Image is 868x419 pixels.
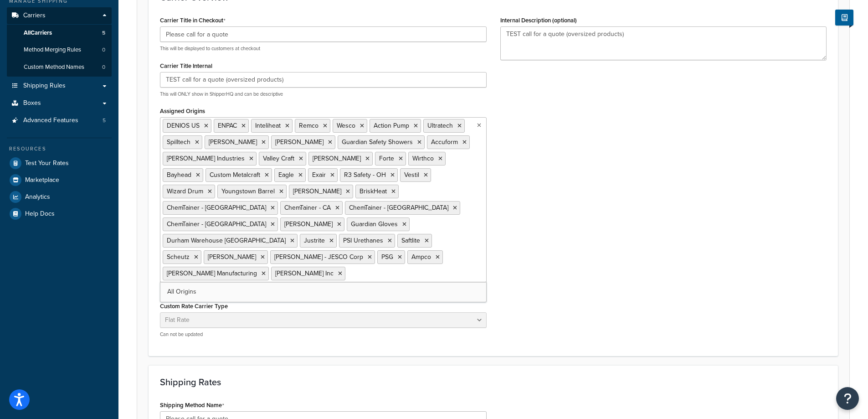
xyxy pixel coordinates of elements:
span: ChemTainer - [GEOGRAPHIC_DATA] [167,219,266,229]
span: Ampco [411,252,431,262]
a: Custom Method Names0 [7,59,112,76]
span: Accuform [431,137,458,147]
a: Test Your Rates [7,155,112,171]
p: This will be displayed to customers at checkout [160,45,487,52]
span: R3 Safety - OH [344,170,386,180]
span: Eagle [278,170,294,180]
span: Help Docs [25,210,55,218]
span: Custom Method Names [24,63,84,71]
a: Carriers [7,7,112,24]
li: Method Merging Rules [7,41,112,58]
span: BriskHeat [360,186,387,196]
span: PSI Urethanes [343,236,383,245]
span: 5 [103,117,106,124]
span: DENIOS US [167,121,200,130]
textarea: TEST call for a quote (oversized products) [500,26,827,60]
label: Internal Description (optional) [500,17,577,24]
span: Remco [299,121,318,130]
span: Ultratech [427,121,453,130]
span: 5 [102,29,105,37]
a: Help Docs [7,206,112,222]
span: Spilltech [167,137,190,147]
a: Marketplace [7,172,112,188]
span: Scheutz [167,252,190,262]
div: Resources [7,145,112,153]
li: Advanced Features [7,112,112,129]
span: ChemTainer - [GEOGRAPHIC_DATA] [349,203,448,212]
span: 0 [102,46,105,54]
span: Vestil [404,170,419,180]
span: [PERSON_NAME] [209,137,257,147]
p: Can not be updated [160,331,487,338]
span: Forte [379,154,394,163]
span: Saftlite [401,236,420,245]
span: Marketplace [25,176,59,184]
button: Show Help Docs [835,10,853,26]
a: All Origins [160,282,486,302]
span: All Origins [167,287,196,296]
span: Bayhead [167,170,191,180]
a: Analytics [7,189,112,205]
span: PSG [381,252,393,262]
span: [PERSON_NAME] Industries [167,154,245,163]
span: [PERSON_NAME] [208,252,256,262]
label: Carrier Title Internal [160,62,212,69]
span: [PERSON_NAME] [275,137,324,147]
span: Custom Metalcraft [210,170,260,180]
span: Justrite [304,236,325,245]
span: Action Pump [374,121,409,130]
span: Analytics [25,193,50,201]
span: ChemTainer - CA [284,203,331,212]
span: Wesco [337,121,355,130]
span: All Carriers [24,29,52,37]
span: ChemTainer - [GEOGRAPHIC_DATA] [167,203,266,212]
span: [PERSON_NAME] [293,186,341,196]
a: Boxes [7,95,112,112]
h3: Shipping Rates [160,377,827,387]
a: Method Merging Rules0 [7,41,112,58]
span: Wirthco [412,154,434,163]
span: Wizard Drum [167,186,203,196]
span: Shipping Rules [23,82,66,90]
button: Open Resource Center [836,387,859,410]
span: Method Merging Rules [24,46,81,54]
label: Custom Rate Carrier Type [160,303,228,310]
span: Boxes [23,99,41,107]
span: [PERSON_NAME] [284,219,333,229]
span: Exair [312,170,326,180]
label: Shipping Method Name [160,402,224,409]
span: Advanced Features [23,117,78,124]
span: [PERSON_NAME] Manufacturing [167,269,257,278]
span: Guardian Safety Showers [342,137,413,147]
span: [PERSON_NAME] Inc [275,269,334,278]
span: Valley Craft [263,154,294,163]
span: Youngstown Barrel [221,186,275,196]
span: ENPAC [218,121,237,130]
span: Inteliheat [255,121,281,130]
p: This will ONLY show in ShipperHQ and can be descriptive [160,91,487,98]
a: AllCarriers5 [7,25,112,41]
label: Carrier Title in Checkout [160,17,226,24]
span: 0 [102,63,105,71]
label: Assigned Origins [160,108,205,114]
span: [PERSON_NAME] [313,154,361,163]
a: Advanced Features5 [7,112,112,129]
span: Durham Warehouse [GEOGRAPHIC_DATA] [167,236,286,245]
span: Carriers [23,12,46,20]
a: Shipping Rules [7,78,112,94]
span: Test Your Rates [25,160,69,167]
li: Carriers [7,7,112,77]
li: Custom Method Names [7,59,112,76]
span: [PERSON_NAME] - JESCO Corp [274,252,363,262]
span: Guardian Gloves [351,219,398,229]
